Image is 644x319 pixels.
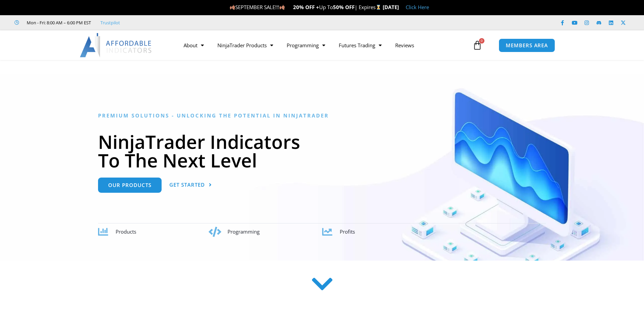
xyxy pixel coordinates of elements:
h1: NinjaTrader Indicators To The Next Level [98,132,546,169]
a: Our Products [98,178,162,193]
strong: 20% OFF + [293,4,319,10]
strong: [DATE] [383,4,399,10]
a: MEMBERS AREA [499,38,555,52]
a: Futures Trading [332,37,388,53]
nav: Menu [177,37,471,53]
span: MEMBERS AREA [506,43,548,48]
span: Programming [228,228,260,235]
img: 🍂 [280,5,285,10]
h6: Premium Solutions - Unlocking the Potential in NinjaTrader [98,112,546,119]
a: 0 [462,35,492,55]
a: Click Here [406,4,429,10]
span: Our Products [108,183,151,188]
span: SEPTEMBER SALE!!! Up To | Expires [230,4,383,10]
a: Reviews [388,37,421,53]
img: 🍂 [230,5,235,10]
a: About [177,37,211,53]
a: NinjaTrader Products [211,37,280,53]
span: Products [116,228,136,235]
span: Get Started [169,182,205,187]
strong: 50% OFF [333,4,355,10]
span: 0 [479,38,484,44]
img: LogoAI | Affordable Indicators – NinjaTrader [80,33,152,57]
span: Profits [340,228,355,235]
a: Programming [280,37,332,53]
img: ⌛ [376,5,381,10]
span: Mon - Fri: 8:00 AM – 6:00 PM EST [25,19,91,27]
a: Trustpilot [100,19,120,27]
a: Get Started [169,178,212,193]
